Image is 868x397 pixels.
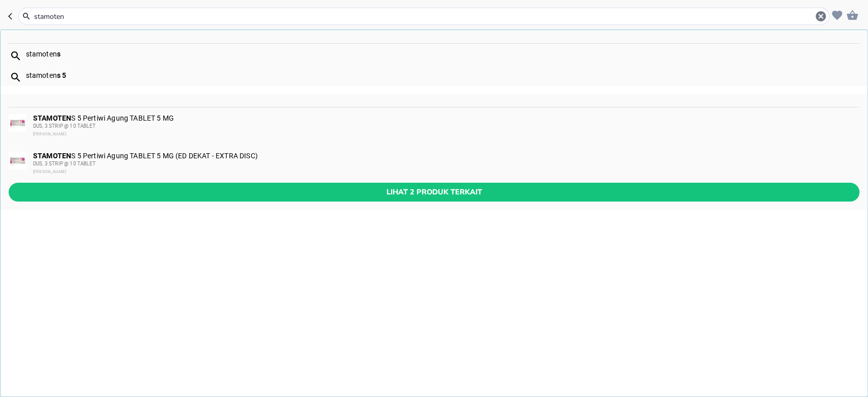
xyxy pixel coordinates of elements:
[57,50,61,58] b: s
[26,50,859,58] div: stamoten
[57,71,66,79] b: s 5
[33,114,858,138] div: S 5 Pertiwi Agung TABLET 5 MG
[33,161,96,166] span: DUS, 3 STRIP @ 10 TABLET
[33,132,66,136] span: [PERSON_NAME]
[17,186,851,198] span: Lihat 2 produk terkait
[33,152,71,160] b: STAMOTEN
[9,183,859,202] button: Lihat 2 produk terkait
[33,152,858,176] div: S 5 Pertiwi Agung TABLET 5 MG (ED DEKAT - EXTRA DISC)
[33,169,66,174] span: [PERSON_NAME]
[33,123,96,129] span: DUS, 3 STRIP @ 10 TABLET
[33,11,815,22] input: Cari 4000+ produk di sini
[33,114,71,122] b: STAMOTEN
[26,71,859,79] div: stamoten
